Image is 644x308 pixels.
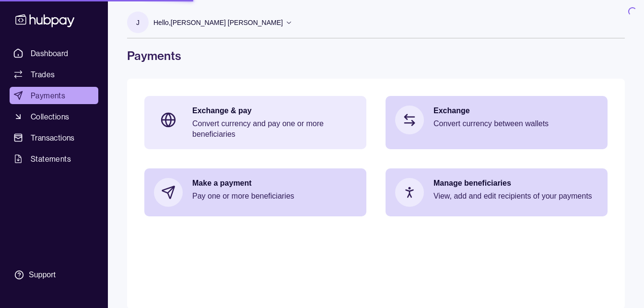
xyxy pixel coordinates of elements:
[192,178,357,189] p: Make a payment
[192,106,357,116] p: Exchange & pay
[192,118,357,140] p: Convert currency and pay one or more beneficiaries
[10,129,98,146] a: Transactions
[433,106,598,116] p: Exchange
[31,90,65,101] span: Payments
[10,150,98,167] a: Statements
[192,191,357,201] p: Pay one or more beneficiaries
[10,87,98,104] a: Payments
[31,111,69,122] span: Collections
[433,178,598,189] p: Manage beneficiaries
[31,47,69,59] span: Dashboard
[29,270,56,280] div: Support
[31,153,71,165] span: Statements
[10,66,98,83] a: Trades
[433,118,598,129] p: Convert currency between wallets
[386,96,608,144] a: ExchangeConvert currency between wallets
[153,17,283,28] p: Hello, [PERSON_NAME] [PERSON_NAME]
[31,132,75,143] span: Transactions
[144,168,366,216] a: Make a paymentPay one or more beneficiaries
[31,69,55,80] span: Trades
[433,191,598,201] p: View, add and edit recipients of your payments
[386,168,608,216] a: Manage beneficiariesView, add and edit recipients of your payments
[144,96,366,149] a: Exchange & payConvert currency and pay one or more beneficiaries
[10,265,98,285] a: Support
[136,17,140,28] p: J
[10,108,98,125] a: Collections
[127,48,625,63] h1: Payments
[10,45,98,62] a: Dashboard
